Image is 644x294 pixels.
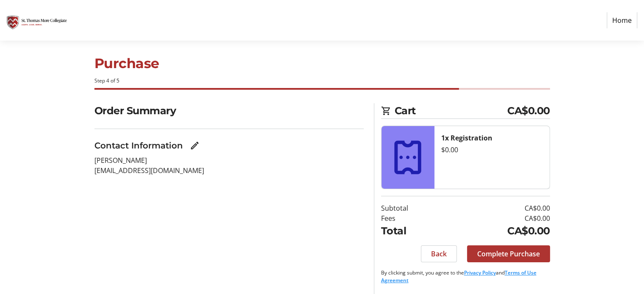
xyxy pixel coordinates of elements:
td: CA$0.00 [447,213,550,223]
a: Terms of Use Agreement [381,269,536,284]
strong: 1x Registration [441,133,492,143]
button: Complete Purchase [467,245,550,262]
span: Complete Purchase [477,249,540,259]
p: [EMAIL_ADDRESS][DOMAIN_NAME] [94,165,364,176]
td: Total [381,223,447,239]
td: Fees [381,213,447,223]
span: Back [431,249,447,259]
div: $0.00 [441,145,543,155]
a: Privacy Policy [464,269,496,276]
img: St. Thomas More Collegiate #2's Logo [7,3,67,37]
div: Step 4 of 5 [94,77,550,85]
span: CA$0.00 [507,103,550,118]
p: [PERSON_NAME] [94,155,364,165]
button: Back [421,245,457,262]
td: Subtotal [381,203,447,213]
p: By clicking submit, you agree to the and [381,269,550,284]
h2: Order Summary [94,103,364,118]
td: CA$0.00 [447,223,550,239]
a: Home [607,12,637,28]
button: Edit Contact Information [186,137,203,154]
td: CA$0.00 [447,203,550,213]
span: Cart [395,103,508,118]
h1: Purchase [94,53,550,74]
h3: Contact Information [94,139,183,152]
